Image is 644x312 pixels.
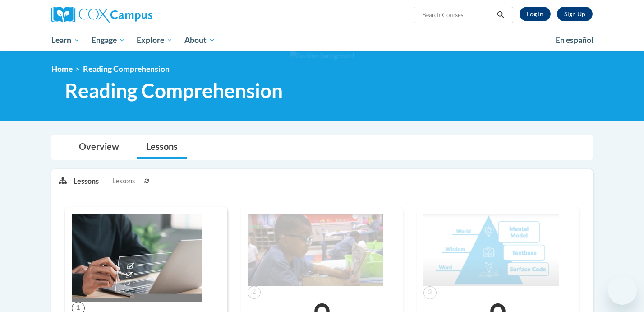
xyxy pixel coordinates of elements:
[137,35,173,46] span: Explore
[46,30,86,51] a: Learn
[557,7,593,21] a: Register
[131,30,179,51] a: Explore
[83,64,170,74] span: Reading Comprehension
[51,7,223,23] a: Cox Campus
[51,7,152,23] img: Cox Campus
[423,214,559,286] img: Course Image
[494,9,507,20] button: Search
[70,135,128,159] a: Overview
[556,35,593,45] span: En español
[74,176,99,186] p: Lessons
[112,176,135,186] span: Lessons
[65,79,283,102] span: Reading Comprehension
[86,30,131,51] a: Engage
[179,30,221,51] a: About
[422,9,494,20] input: Search Courses
[248,286,261,299] span: 2
[608,276,637,305] iframe: Button to launch messaging window
[72,214,202,302] img: Course Image
[248,214,383,286] img: Course Image
[51,35,80,46] span: Learn
[51,64,73,74] a: Home
[550,31,599,50] a: En español
[137,135,187,159] a: Lessons
[423,286,437,299] span: 3
[92,35,125,46] span: Engage
[290,51,354,61] img: Section background
[520,7,551,21] a: Log In
[38,30,606,51] div: Main menu
[184,35,215,46] span: About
